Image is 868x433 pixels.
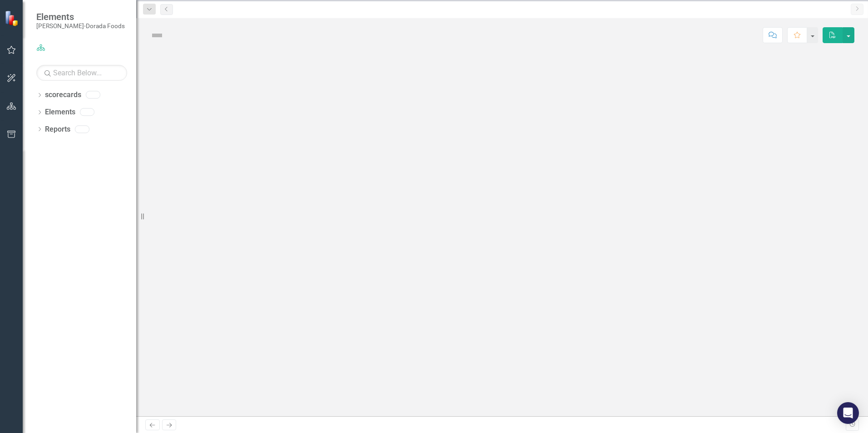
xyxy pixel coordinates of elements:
[45,90,81,100] a: scorecards
[150,28,164,43] img: Not Defined
[36,22,125,30] small: [PERSON_NAME]-Dorada Foods
[36,11,125,22] span: Elements
[4,10,21,27] img: ClearPoint Strategy
[36,65,127,81] input: Search Below...
[837,402,859,424] div: Open Intercom Messenger
[45,124,70,135] a: Reports
[45,107,75,118] a: Elements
